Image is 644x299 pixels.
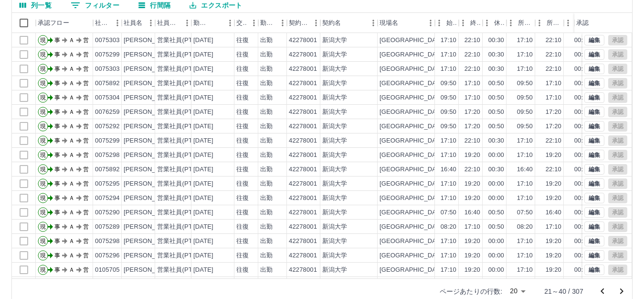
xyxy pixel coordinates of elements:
[584,265,604,275] button: 編集
[93,13,122,33] div: 社員番号
[423,16,438,30] button: メニュー
[193,136,213,145] div: [DATE]
[488,50,504,59] div: 00:30
[584,135,604,146] button: 編集
[289,93,317,102] div: 42278001
[69,51,74,58] text: Ａ
[236,93,249,102] div: 往復
[83,37,89,44] text: 営
[83,51,89,58] text: 営
[144,16,158,30] button: メニュー
[180,16,194,30] button: メニュー
[234,13,258,33] div: 交通費
[584,78,604,89] button: 編集
[446,13,457,33] div: 始業
[260,108,273,117] div: 出勤
[584,250,604,261] button: 編集
[546,36,561,45] div: 22:10
[380,79,445,88] div: [GEOGRAPHIC_DATA]
[289,79,317,88] div: 42278001
[54,137,60,144] text: 事
[157,122,207,131] div: 営業社員(PT契約)
[517,179,533,188] div: 17:10
[517,136,533,145] div: 17:10
[236,65,249,74] div: 往復
[441,50,456,59] div: 17:10
[289,50,317,59] div: 42278001
[289,36,317,45] div: 42278001
[309,16,323,30] button: メニュー
[289,108,317,117] div: 42278001
[157,93,207,102] div: 営業社員(PT契約)
[441,179,456,188] div: 17:10
[465,93,480,102] div: 17:10
[441,122,456,131] div: 09:50
[275,16,290,30] button: メニュー
[289,194,317,203] div: 42278001
[465,165,480,174] div: 22:10
[157,165,207,174] div: 営業社員(PT契約)
[441,108,456,117] div: 09:50
[124,122,176,131] div: [PERSON_NAME]
[441,93,456,102] div: 09:50
[157,108,207,117] div: 営業社員(PT契約)
[236,194,249,203] div: 往復
[236,79,249,88] div: 往復
[465,136,480,145] div: 22:10
[584,236,604,246] button: 編集
[574,136,590,145] div: 00:30
[69,195,74,201] text: Ａ
[584,193,604,203] button: 編集
[506,284,529,298] div: 20
[441,79,456,88] div: 09:50
[378,13,435,33] div: 現場名
[260,36,273,45] div: 出勤
[69,152,74,158] text: Ａ
[95,194,120,203] div: 0075294
[488,36,504,45] div: 00:30
[322,194,348,203] div: 新潟大学
[574,65,590,74] div: 00:30
[193,165,213,174] div: [DATE]
[193,122,213,131] div: [DATE]
[517,165,533,174] div: 16:40
[95,50,120,59] div: 0075299
[322,93,348,102] div: 新潟大学
[546,108,561,117] div: 17:20
[236,50,249,59] div: 往復
[488,108,504,117] div: 00:50
[488,179,504,188] div: 00:00
[54,80,60,87] text: 事
[157,136,207,145] div: 営業社員(PT契約)
[157,50,207,59] div: 営業社員(PT契約)
[40,180,46,187] text: 現
[517,36,533,45] div: 17:10
[380,151,445,160] div: [GEOGRAPHIC_DATA]
[584,207,604,218] button: 編集
[193,179,213,188] div: [DATE]
[366,16,380,30] button: メニュー
[488,165,504,174] div: 00:30
[574,108,590,117] div: 00:50
[95,79,120,88] div: 0075892
[260,13,275,33] div: 勤務区分
[40,66,46,72] text: 現
[488,194,504,203] div: 00:00
[236,136,249,145] div: 往復
[380,93,445,102] div: [GEOGRAPHIC_DATA]
[236,208,249,217] div: 往復
[157,65,207,74] div: 営業社員(PT契約)
[236,179,249,188] div: 往復
[380,65,445,74] div: [GEOGRAPHIC_DATA]
[465,122,480,131] div: 17:20
[380,50,445,59] div: [GEOGRAPHIC_DATA]
[247,16,261,30] button: メニュー
[488,122,504,131] div: 00:50
[193,194,213,203] div: [DATE]
[124,108,176,117] div: [PERSON_NAME]
[435,13,459,33] div: 始業
[236,151,249,160] div: 往復
[95,13,110,33] div: 社員番号
[441,151,456,160] div: 17:10
[193,50,213,59] div: [DATE]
